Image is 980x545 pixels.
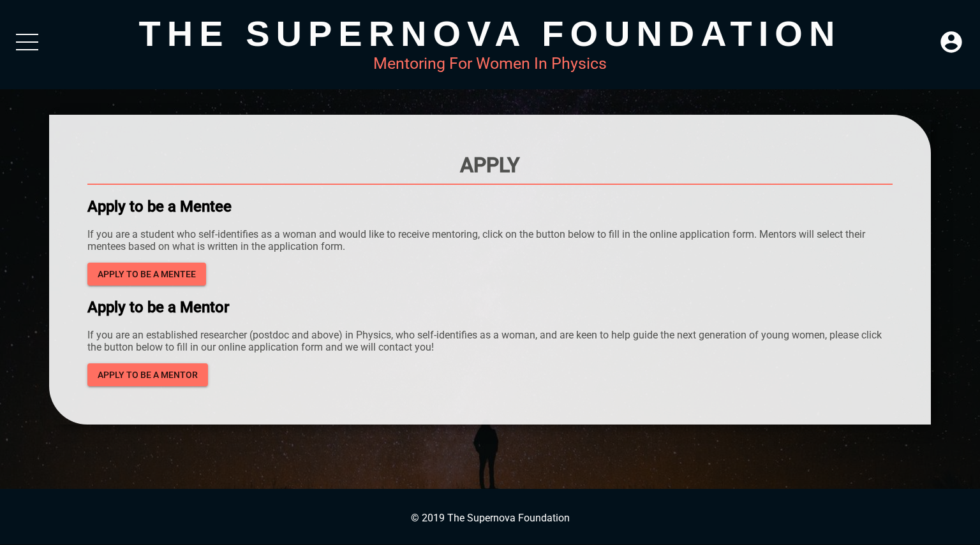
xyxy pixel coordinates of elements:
[87,263,206,286] button: Apply to be a mentee
[98,367,198,383] span: apply to be a mentor
[87,153,893,177] h1: Apply
[49,13,931,54] div: The Supernova Foundation
[87,298,893,316] h2: Apply to be a Mentor
[49,54,931,73] div: Mentoring For Women In Physics
[87,198,893,215] h2: Apply to be a Mentee
[13,512,967,524] p: © 2019 The Supernova Foundation
[98,266,196,282] span: Apply to be a mentee
[87,363,208,387] button: apply to be a mentor
[87,228,893,252] p: If you are a student who self-identifies as a woman and would like to receive mentoring, click on...
[87,329,893,353] p: If you are an established researcher (postdoc and above) in Physics, who self-identifies as a wom...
